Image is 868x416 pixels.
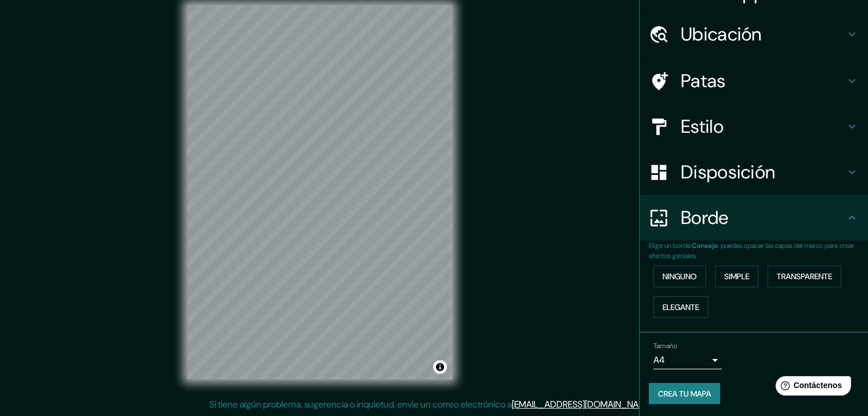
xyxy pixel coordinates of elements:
[640,104,868,149] div: Estilo
[692,241,718,250] font: Consejo
[681,206,729,230] font: Borde
[681,160,775,184] font: Disposición
[768,266,841,287] button: Transparente
[640,11,868,57] div: Ubicación
[653,351,722,369] div: A4
[663,302,699,312] font: Elegante
[724,271,749,282] font: Simple
[681,69,726,93] font: Patas
[766,372,855,403] iframe: Lanzador de widgets de ayuda
[715,266,758,287] button: Simple
[209,398,512,410] font: Si tiene algún problema, sugerencia o inquietud, envíe un correo electrónico a
[640,58,868,104] div: Patas
[663,271,697,282] font: Ninguno
[653,296,708,318] button: Elegante
[653,266,706,287] button: Ninguno
[777,271,832,282] font: Transparente
[653,341,677,350] font: Tamaño
[640,195,868,240] div: Borde
[512,398,653,410] a: [EMAIL_ADDRESS][DOMAIN_NAME]
[649,383,720,405] button: Crea tu mapa
[187,5,453,380] canvas: Mapa
[681,115,724,138] font: Estilo
[649,241,692,250] font: Elige un borde.
[433,360,447,374] button: Activar o desactivar atribución
[658,389,711,399] font: Crea tu mapa
[653,354,665,366] font: A4
[640,149,868,195] div: Disposición
[649,241,854,260] font: : puedes opacar las capas del marco para crear efectos geniales.
[681,22,762,46] font: Ubicación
